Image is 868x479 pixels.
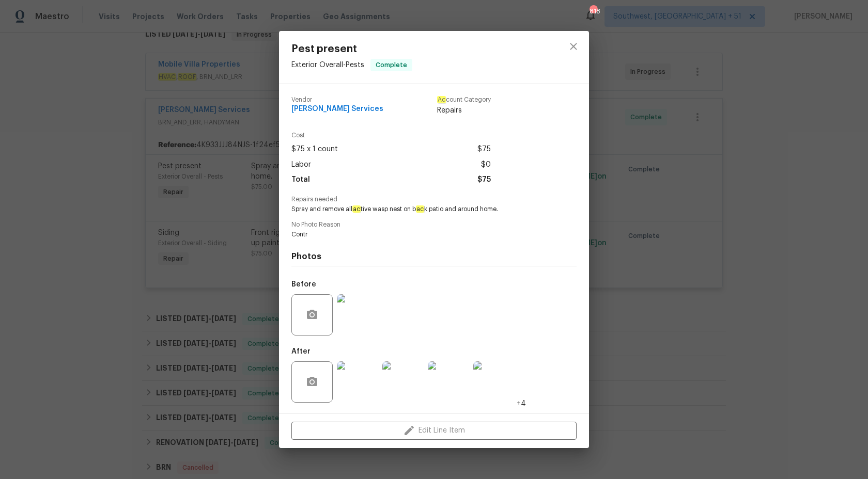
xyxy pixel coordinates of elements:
[291,97,383,103] span: Vendor
[291,251,577,262] h4: Photos
[477,142,491,157] span: $75
[481,157,491,172] span: $0
[291,43,412,55] span: Pest present
[291,348,311,355] h5: After
[371,60,411,70] span: Complete
[437,105,491,116] span: Repairs
[590,6,597,17] div: 818
[437,96,446,103] em: Ac
[561,34,586,59] button: close
[291,61,364,69] span: Exterior Overall - Pests
[477,172,491,187] span: $75
[291,157,311,172] span: Labor
[291,281,316,288] h5: Before
[416,205,424,213] em: ac
[291,205,548,214] span: Spray and remove all tive wasp nest on b k patio and around home.
[517,398,526,409] span: +4
[291,172,310,187] span: Total
[291,230,548,239] span: Contr
[291,221,577,228] span: No Photo Reason
[352,205,361,213] em: ac
[437,97,491,103] span: count Category
[291,196,577,203] span: Repairs needed
[291,105,383,113] span: [PERSON_NAME] Services
[291,142,338,157] span: $75 x 1 count
[291,132,491,139] span: Cost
